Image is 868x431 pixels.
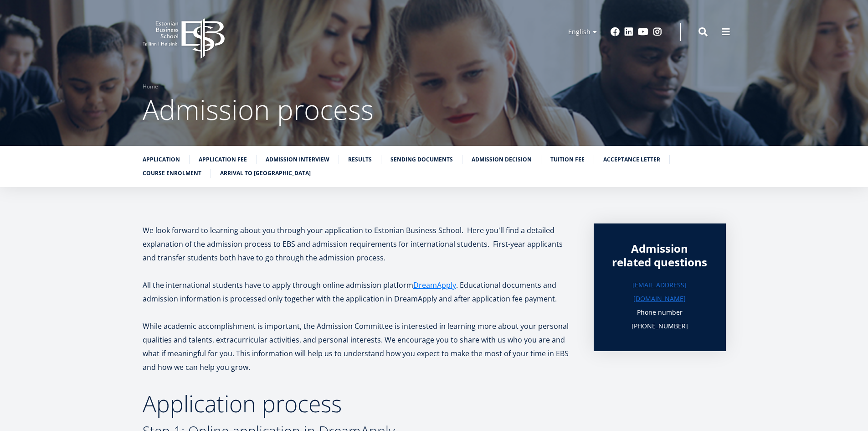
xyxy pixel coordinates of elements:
[624,27,633,36] a: Linkedin
[472,155,532,164] a: Admission decision
[611,27,620,36] a: Facebook
[220,169,311,178] a: Arrival to [GEOGRAPHIC_DATA]
[143,319,575,374] p: While academic accomplishment is important, the Admission Committee is interested in learning mor...
[143,392,575,415] h2: Application process
[143,169,201,178] a: Course enrolment
[143,82,158,91] a: Home
[143,91,374,128] span: Admission process
[638,27,648,36] a: Youtube
[612,306,708,333] p: Phone number [PHONE_NUMBER]
[143,155,180,164] a: Application
[612,242,708,269] div: Admission related questions
[143,278,575,306] p: All the international students have to apply through online admission platform . Educational docu...
[266,155,329,164] a: Admission interview
[550,155,585,164] a: Tuition fee
[603,155,660,164] a: Acceptance letter
[143,223,575,265] p: We look forward to learning about you through your application to Estonian Business School. Here ...
[199,155,247,164] a: Application fee
[653,27,662,36] a: Instagram
[390,155,453,164] a: Sending documents
[348,155,372,164] a: Results
[612,278,708,306] a: [EMAIL_ADDRESS][DOMAIN_NAME]
[413,278,456,292] a: DreamApply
